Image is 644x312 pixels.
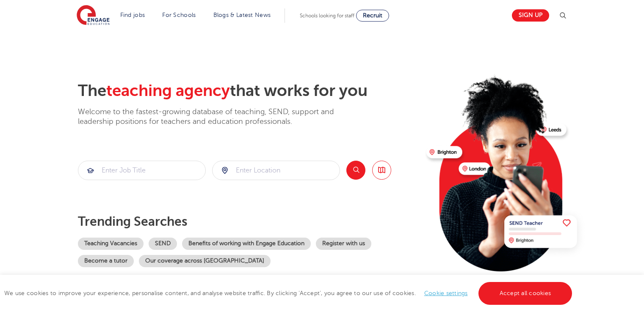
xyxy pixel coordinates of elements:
[78,161,205,180] input: Submit
[212,161,340,180] div: Submit
[78,238,144,250] a: Teaching Vacancies
[316,238,371,250] a: Register with us
[78,214,420,229] p: Trending searches
[78,107,357,127] p: Welcome to the fastest-growing database of teaching, SEND, support and leadership positions for t...
[424,290,468,296] a: Cookie settings
[149,238,177,250] a: SEND
[182,238,311,250] a: Benefits of working with Engage Education
[78,161,206,180] div: Submit
[162,12,196,18] a: For Schools
[512,9,549,22] a: Sign up
[213,161,340,180] input: Submit
[139,255,271,267] a: Our coverage across [GEOGRAPHIC_DATA]
[4,290,574,296] span: We use cookies to improve your experience, personalise content, and analyse website traffic. By c...
[478,282,572,305] a: Accept all cookies
[213,12,271,18] a: Blogs & Latest News
[346,161,365,180] button: Search
[300,13,354,19] span: Schools looking for staff
[78,81,420,101] h2: The that works for you
[120,12,145,18] a: Find jobs
[77,5,110,26] img: Engage Education
[78,255,134,267] a: Become a tutor
[106,82,230,100] span: teaching agency
[356,10,389,22] a: Recruit
[363,12,382,19] span: Recruit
